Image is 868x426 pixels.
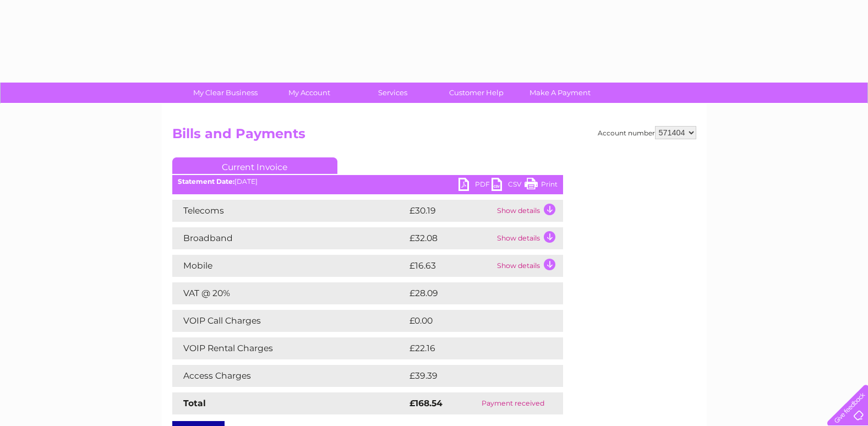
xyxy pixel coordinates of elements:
[407,310,538,332] td: £0.00
[172,178,563,185] div: [DATE]
[172,365,407,387] td: Access Charges
[407,255,494,277] td: £16.63
[172,157,337,174] a: Current Invoice
[172,255,407,277] td: Mobile
[407,337,540,359] td: £22.16
[494,200,563,222] td: Show details
[431,83,522,103] a: Customer Help
[172,337,407,359] td: VOIP Rental Charges
[407,227,494,249] td: £32.08
[494,227,563,249] td: Show details
[183,398,206,408] strong: Total
[463,392,563,414] td: Payment received
[598,126,696,139] div: Account number
[525,178,558,194] a: Print
[407,282,542,304] td: £28.09
[172,310,407,332] td: VOIP Call Charges
[172,282,407,304] td: VAT @ 20%
[407,365,541,387] td: £39.39
[172,227,407,249] td: Broadband
[172,200,407,222] td: Telecoms
[172,126,696,147] h2: Bills and Payments
[347,83,438,103] a: Services
[410,398,443,408] strong: £168.54
[492,178,525,194] a: CSV
[458,178,492,194] a: PDF
[180,83,271,103] a: My Clear Business
[515,83,605,103] a: Make A Payment
[407,200,494,222] td: £30.19
[178,177,234,185] b: Statement Date:
[264,83,354,103] a: My Account
[494,255,563,277] td: Show details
